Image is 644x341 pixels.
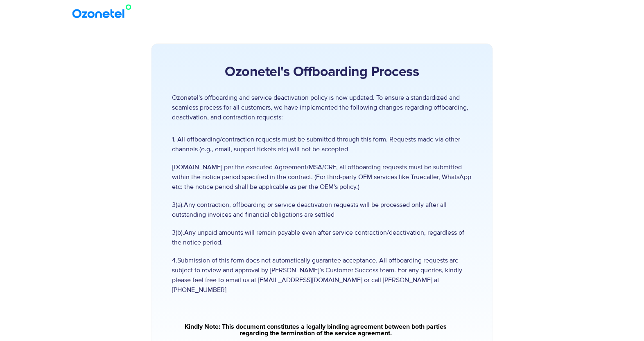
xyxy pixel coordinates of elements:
[172,135,472,154] span: 1. All offboarding/contraction requests must be submitted through this form. Requests made via ot...
[172,200,472,220] span: 3(a).Any contraction, offboarding or service deactivation requests will be processed only after a...
[172,162,472,192] span: [DOMAIN_NAME] per the executed Agreement/MSA/CRF, all offboarding requests must be submitted with...
[172,64,472,81] h2: Ozonetel's Offboarding Process
[172,228,472,247] span: 3(b).Any unpaid amounts will remain payable even after service contraction/deactivation, regardle...
[172,93,472,122] p: Ozonetel's offboarding and service deactivation policy is now updated. To ensure a standardized a...
[176,323,456,337] a: Kindly Note: This document constitutes a legally binding agreement between both parties regarding...
[172,256,472,295] span: 4.Submission of this form does not automatically guarantee acceptance. All offboarding requests a...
